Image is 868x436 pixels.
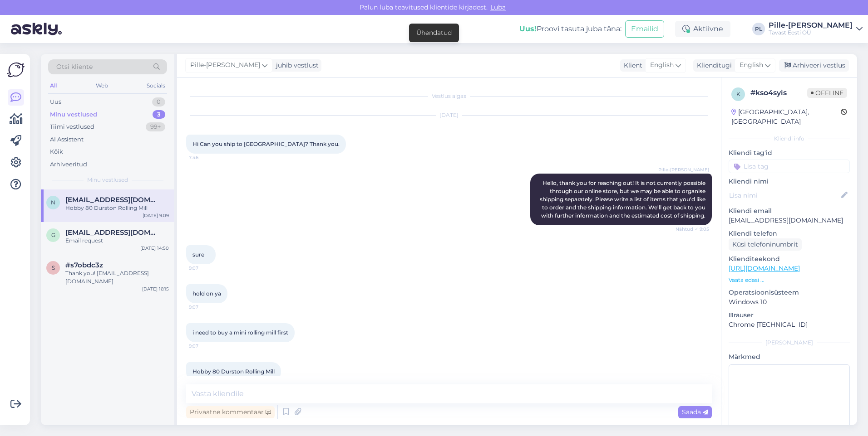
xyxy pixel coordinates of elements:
div: Tiimi vestlused [50,122,94,131]
div: AI Assistent [50,135,84,144]
p: Operatsioonisüsteem [729,288,850,297]
a: Pille-[PERSON_NAME]Tavast Eesti OÜ [769,22,863,36]
input: Lisa tag [729,160,850,173]
div: 3 [153,110,165,119]
div: Pille-[PERSON_NAME] [769,22,853,29]
span: 9:07 [189,304,223,310]
div: Email request [65,237,169,245]
div: Web [94,80,110,92]
div: juhib vestlust [272,61,319,70]
span: hold on ya [192,290,221,297]
p: Chrome [TECHNICAL_ID] [729,320,850,329]
div: Aktiivne [675,21,730,37]
span: Nähtud ✓ 9:05 [675,226,709,233]
div: Klient [620,61,642,70]
span: Otsi kliente [56,62,93,72]
span: k [736,91,740,97]
span: Offline [807,88,847,98]
div: [DATE] [186,111,712,119]
p: Kliendi email [729,206,850,216]
div: Socials [145,80,167,92]
input: Lisa nimi [729,190,839,200]
span: Pille-[PERSON_NAME] [658,166,709,173]
span: gabieitavi@gmail.com [65,228,160,237]
div: Arhiveeri vestlus [779,59,849,72]
span: 7:46 [189,154,223,161]
div: [DATE] 14:50 [140,245,169,252]
div: Klienditugi [693,61,732,70]
div: Kõik [50,147,63,156]
p: Windows 10 [729,297,850,307]
div: Ühendatud [416,28,452,38]
span: g [51,232,55,238]
b: Uus! [519,24,537,33]
div: Proovi tasuta juba täna: [519,24,621,34]
div: Vestlus algas [186,92,712,100]
span: s [52,264,55,271]
span: English [740,60,763,70]
span: Hobby 80 Durston Rolling Mill [192,368,275,375]
button: Emailid [625,20,664,38]
div: 99+ [146,122,165,131]
span: Hi Can you ship to [GEOGRAPHIC_DATA]? Thank you. [192,140,340,147]
span: nathaasyajewellers@gmail.com [65,196,160,204]
div: 0 [152,97,165,107]
span: English [650,60,674,70]
p: [EMAIL_ADDRESS][DOMAIN_NAME] [729,216,850,225]
span: Minu vestlused [87,176,128,184]
span: Saada [682,408,708,416]
p: Kliendi nimi [729,177,850,186]
div: Arhiveeritud [50,160,87,169]
div: [PERSON_NAME] [729,339,850,347]
div: [DATE] 9:09 [143,212,169,219]
div: Küsi telefoninumbrit [729,238,802,251]
a: [URL][DOMAIN_NAME] [729,264,800,272]
span: n [51,199,55,206]
p: Klienditeekond [729,254,850,264]
div: # kso4syis [750,87,807,98]
div: All [48,80,59,92]
div: [GEOGRAPHIC_DATA], [GEOGRAPHIC_DATA] [731,107,841,126]
div: Tavast Eesti OÜ [769,29,853,36]
span: Hello, thank you for reaching out! It is not currently possible through our online store, but we ... [540,179,707,219]
span: Pille-[PERSON_NAME] [190,60,260,70]
p: Vaata edasi ... [729,276,850,284]
div: [DATE] 16:15 [142,286,169,292]
div: Uus [50,97,61,107]
span: i need to buy a mini rolling mill first [192,329,288,336]
span: sure [192,251,204,258]
div: PL [752,23,765,35]
div: Privaatne kommentaar [186,406,275,418]
p: Brauser [729,310,850,320]
p: Märkmed [729,352,850,362]
span: #s7obdc3z [65,261,103,269]
span: 9:07 [189,265,223,271]
div: Minu vestlused [50,110,97,119]
img: Askly Logo [7,61,25,78]
p: Kliendi telefon [729,229,850,238]
div: Kliendi info [729,135,850,143]
span: 9:07 [189,343,223,349]
div: Thank you! [EMAIL_ADDRESS][DOMAIN_NAME] [65,269,169,286]
span: Luba [488,3,508,11]
p: Kliendi tag'id [729,148,850,158]
div: Hobby 80 Durston Rolling Mill [65,204,169,212]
